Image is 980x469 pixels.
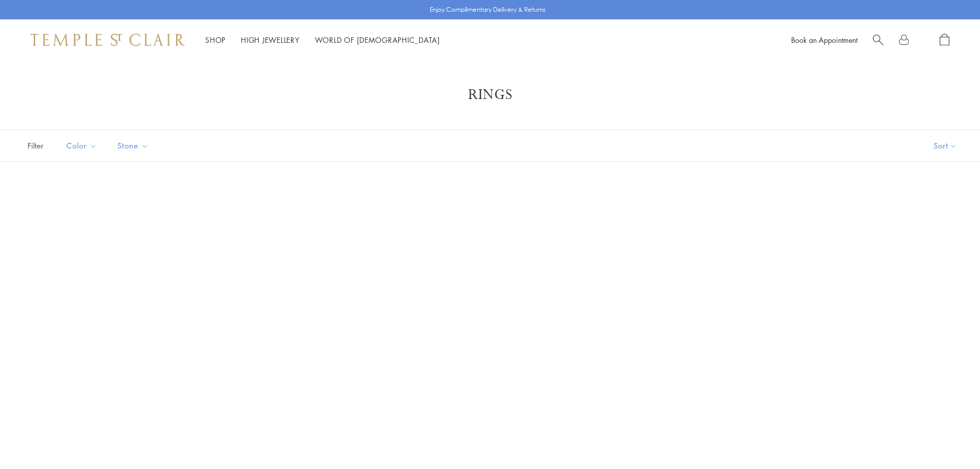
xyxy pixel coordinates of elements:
[315,35,440,45] a: World of [DEMOGRAPHIC_DATA]World of [DEMOGRAPHIC_DATA]
[940,34,949,46] a: Open Shopping Bag
[911,130,980,161] button: Show sort by
[205,35,226,45] a: ShopShop
[59,134,105,157] button: Color
[31,34,185,46] img: Temple St. Clair
[873,34,884,46] a: Search
[61,139,105,152] span: Color
[110,134,156,157] button: Stone
[205,34,440,46] nav: Main navigation
[430,5,546,15] p: Enjoy Complimentary Delivery & Returns
[41,86,939,104] h1: Rings
[112,139,156,152] span: Stone
[241,35,300,45] a: High JewelleryHigh Jewellery
[791,35,857,45] a: Book an Appointment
